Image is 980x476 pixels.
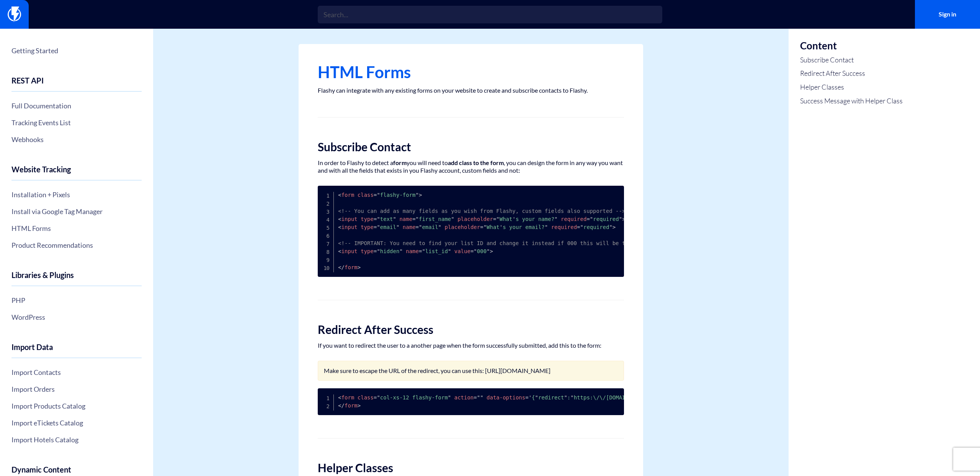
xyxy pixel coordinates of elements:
[11,383,142,396] a: Import Orders
[11,205,142,218] a: Install via Google Tag Manager
[358,402,361,409] span: >
[318,141,624,153] h2: Subscribe Contact
[11,116,142,129] a: Tracking Events List
[416,192,419,198] span: "
[800,69,903,79] a: Redirect After Success
[377,192,380,198] span: "
[480,224,483,230] span: =
[470,248,490,254] span: 000
[800,40,903,51] h3: Content
[318,159,624,174] p: In order to Flashy to detect a you will need to , you can design the form in any way you want and...
[338,402,345,409] span: </
[564,394,567,401] span: "
[11,99,142,112] a: Full Documentation
[493,216,558,222] span: What s your name?
[361,248,374,254] span: type
[374,216,377,222] span: =
[612,224,616,230] span: >
[11,294,142,307] a: PHP
[318,323,624,336] h2: Redirect After Success
[448,159,504,166] strong: add class to the form
[338,402,358,409] span: form
[490,248,493,254] span: >
[422,248,425,254] span: "
[416,224,441,230] span: email
[11,416,142,429] a: Import eTickets Catalog
[399,248,402,254] span: "
[11,343,142,358] h4: Import Data
[358,394,374,401] span: class
[11,239,142,252] a: Product Recommendations
[338,264,345,270] span: </
[416,224,419,230] span: =
[338,216,358,222] span: input
[338,264,358,270] span: form
[496,216,499,222] span: "
[470,248,474,254] span: =
[586,216,622,222] span: required
[338,240,770,246] span: <!-- IMPORTANT: You need to find your list ID and change it instead if 000 this will be the list ...
[419,224,422,230] span: "
[590,216,593,222] span: "
[535,394,538,401] span: "
[800,96,903,106] a: Success Message with Helper Class
[399,216,412,222] span: name
[374,394,451,401] span: col-xs-12 flashy-form
[374,192,377,198] span: =
[361,224,374,230] span: type
[403,224,416,230] span: name
[318,461,624,474] h2: Helper Classes
[438,224,441,230] span: "
[454,394,474,401] span: action
[377,394,380,401] span: "
[545,224,548,230] span: "
[338,208,625,214] span: <!-- You can add as many fields as you wish from Flashy, custom fields also supported -->
[338,192,354,198] span: form
[622,216,625,222] span: >
[358,264,361,270] span: >
[361,216,374,222] span: type
[457,216,493,222] span: placeholder
[570,394,573,401] span: "
[374,248,403,254] span: hidden
[11,433,142,446] a: Import Hotels Catalog
[480,224,548,230] span: What s your email?
[374,216,396,222] span: text
[338,224,358,230] span: input
[518,167,520,174] strong: :
[529,394,532,401] span: '
[444,224,480,230] span: placeholder
[338,224,341,230] span: <
[551,224,577,230] span: required
[338,248,358,254] span: input
[619,216,622,222] span: "
[554,216,557,222] span: "
[500,224,503,230] span: '
[487,248,490,254] span: "
[11,366,142,379] a: Import Contacts
[11,44,142,57] a: Getting Started
[11,165,142,180] h4: Website Tracking
[419,248,422,254] span: =
[374,224,399,230] span: email
[374,192,419,198] span: flashy-form
[412,216,415,222] span: =
[318,63,624,81] h1: HTML Forms
[377,224,380,230] span: "
[451,216,454,222] span: "
[577,224,580,230] span: =
[800,82,903,92] a: Helper Classes
[338,248,341,254] span: <
[474,394,477,401] span: =
[338,192,341,198] span: <
[11,188,142,201] a: Installation + Pixels
[448,394,451,401] span: "
[338,394,341,401] span: <
[11,399,142,412] a: Import Products Catalog
[480,394,483,401] span: "
[393,216,396,222] span: "
[419,192,422,198] span: >
[512,216,515,222] span: '
[412,216,454,222] span: first_name
[525,394,658,401] span: { redirect : https:\/\/[DOMAIN_NAME] }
